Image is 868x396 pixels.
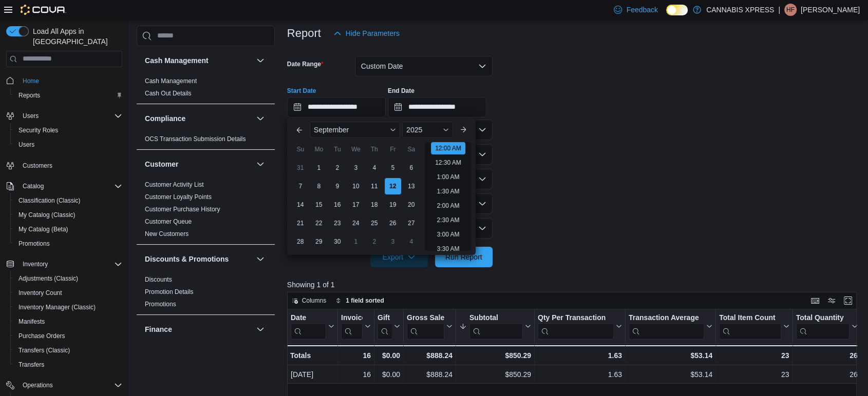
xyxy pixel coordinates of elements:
[145,193,212,201] a: Customer Loyalty Points
[378,349,400,362] div: $0.00
[403,141,420,157] div: Sa
[291,122,308,138] button: Previous Month
[18,159,122,172] span: Customers
[629,368,712,381] div: $53.14
[2,158,126,173] button: Customers
[366,178,383,194] div: day-11
[385,196,401,213] div: day-19
[254,54,267,67] button: Cash Management
[302,296,326,305] span: Columns
[291,313,334,339] button: Date
[366,196,383,213] div: day-18
[145,288,194,295] a: Promotion Details
[145,159,178,169] h3: Customer
[254,253,267,265] button: Discounts & Promotions
[10,286,126,300] button: Inventory Count
[291,313,326,339] div: Date
[292,233,309,250] div: day-28
[14,330,69,342] a: Purchase Orders
[10,208,126,222] button: My Catalog (Classic)
[287,60,324,68] label: Date Range
[145,181,204,189] span: Customer Activity List
[796,313,849,323] div: Total Quantity
[14,359,122,371] span: Transfers
[23,260,48,268] span: Inventory
[469,313,523,339] div: Subtotal
[291,313,326,323] div: Date
[14,344,122,357] span: Transfers (Classic)
[348,233,364,250] div: day-1
[145,55,252,66] button: Cash Management
[145,135,246,143] a: OCS Transaction Submission Details
[18,211,76,219] span: My Catalog (Classic)
[18,274,78,283] span: Adjustments (Classic)
[403,233,420,250] div: day-4
[378,313,392,323] div: Gift Cards
[2,73,126,88] button: Home
[778,4,780,16] p: |
[796,368,857,381] div: 26
[145,324,252,334] button: Finance
[346,296,384,305] span: 1 field sorted
[366,141,383,157] div: Th
[14,287,66,299] a: Inventory Count
[23,182,44,190] span: Catalog
[407,368,452,381] div: $888.24
[10,271,126,286] button: Adjustments (Classic)
[292,196,309,213] div: day-14
[348,178,364,194] div: day-10
[370,247,428,267] button: Export
[14,301,122,313] span: Inventory Manager (Classic)
[14,315,49,328] a: Manifests
[719,349,789,362] div: 23
[137,75,275,104] div: Cash Management
[21,5,66,15] img: Cova
[18,240,50,248] span: Promotions
[719,313,781,323] div: Total Item Count
[629,349,712,362] div: $53.14
[538,313,614,339] div: Qty Per Transaction
[348,196,364,213] div: day-17
[18,289,62,297] span: Inventory Count
[435,247,493,267] button: Run Report
[287,27,321,39] h3: Report
[348,141,364,157] div: We
[18,110,122,122] span: Users
[329,196,346,213] div: day-16
[366,215,383,231] div: day-25
[432,214,463,226] li: 2:30 AM
[388,87,414,95] label: End Date
[14,344,74,357] a: Transfers (Classic)
[14,138,122,151] span: Users
[445,252,482,262] span: Run Report
[18,110,43,122] button: Users
[14,124,62,136] a: Security Roles
[10,329,126,343] button: Purchase Orders
[14,272,122,285] span: Adjustments (Classic)
[432,185,463,197] li: 1:30 AM
[459,349,531,362] div: $850.29
[292,141,309,157] div: Su
[145,113,252,124] button: Compliance
[329,23,404,44] button: Hide Parameters
[311,141,327,157] div: Mo
[14,359,48,371] a: Transfers
[388,97,486,117] input: Press the down key to open a popover containing a calendar.
[329,141,346,157] div: Tu
[10,193,126,208] button: Classification (Classic)
[478,150,486,159] button: Open list of options
[14,301,100,313] a: Inventory Manager (Classic)
[14,223,72,235] a: My Catalog (Beta)
[385,233,401,250] div: day-3
[18,346,70,354] span: Transfers (Classic)
[10,88,126,103] button: Reports
[10,236,126,251] button: Promotions
[355,56,493,76] button: Custom Date
[407,313,444,339] div: Gross Sales
[145,275,172,284] span: Discounts
[18,91,40,100] span: Reports
[18,379,122,391] span: Operations
[348,215,364,231] div: day-24
[14,124,122,136] span: Security Roles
